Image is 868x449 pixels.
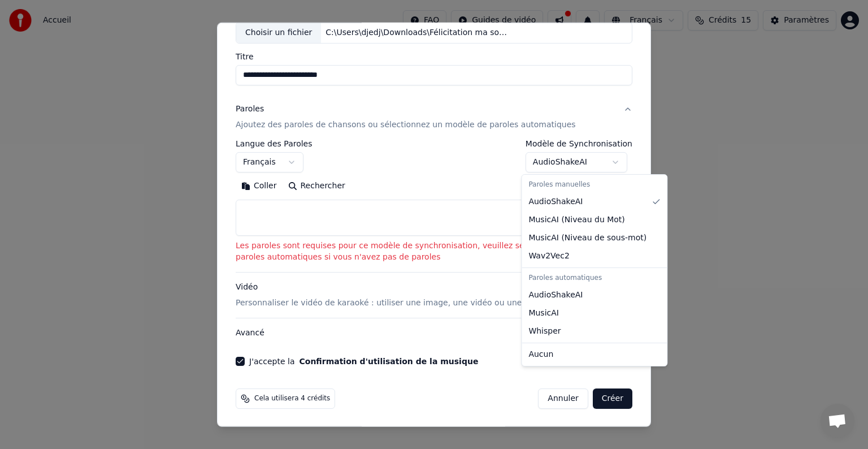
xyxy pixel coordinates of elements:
[528,214,624,226] span: MusicAI ( Niveau du Mot )
[528,232,646,244] span: MusicAI ( Niveau de sous-mot )
[524,177,665,193] div: Paroles manuelles
[528,308,559,319] span: MusicAI
[528,196,583,208] span: AudioShakeAI
[528,349,553,360] span: Aucun
[528,290,583,301] span: AudioShakeAI
[528,251,569,262] span: Wav2Vec2
[524,270,665,286] div: Paroles automatiques
[528,326,561,337] span: Whisper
